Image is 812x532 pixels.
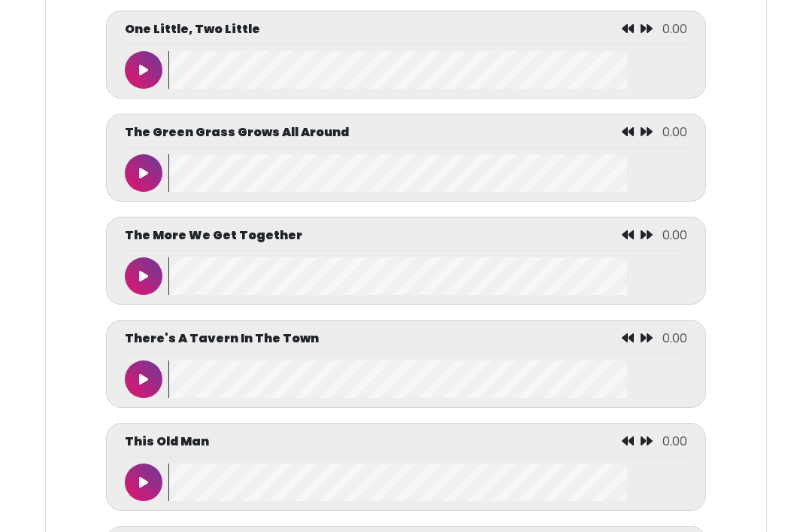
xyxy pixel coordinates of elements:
span: 0.00 [662,226,687,244]
span: 0.00 [662,123,687,141]
span: 0.00 [662,330,687,347]
p: The More We Get Together [125,226,302,245]
p: There's A Tavern In The Town [125,330,319,348]
p: This Old Man [125,433,209,451]
span: 0.00 [662,433,687,450]
p: The Green Grass Grows All Around [125,123,349,141]
p: One Little, Two Little [125,20,260,38]
span: 0.00 [662,20,687,38]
